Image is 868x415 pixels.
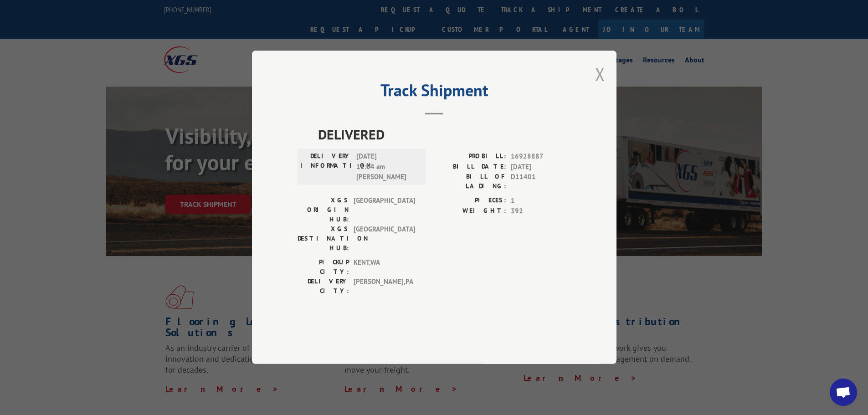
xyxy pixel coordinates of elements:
[318,124,571,145] span: DELIVERED
[511,152,571,162] span: 16928887
[511,196,571,206] span: 1
[434,206,506,216] label: WEIGHT:
[354,277,415,296] span: [PERSON_NAME] , PA
[356,152,418,183] span: [DATE] 11:04 am [PERSON_NAME]
[595,62,605,86] button: Close modal
[298,258,349,277] label: PICKUP CITY:
[434,152,506,162] label: PROBILL:
[298,196,349,225] label: XGS ORIGIN HUB:
[434,196,506,206] label: PIECES:
[298,84,571,101] h2: Track Shipment
[511,172,571,191] span: D11401
[511,206,571,216] span: 392
[830,379,857,406] a: Open chat
[434,172,506,191] label: BILL OF LADING:
[298,225,349,253] label: XGS DESTINATION HUB:
[434,162,506,172] label: BILL DATE:
[511,162,571,172] span: [DATE]
[354,225,415,253] span: [GEOGRAPHIC_DATA]
[354,196,415,225] span: [GEOGRAPHIC_DATA]
[298,277,349,296] label: DELIVERY CITY:
[354,258,415,277] span: KENT , WA
[300,152,352,183] label: DELIVERY INFORMATION:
